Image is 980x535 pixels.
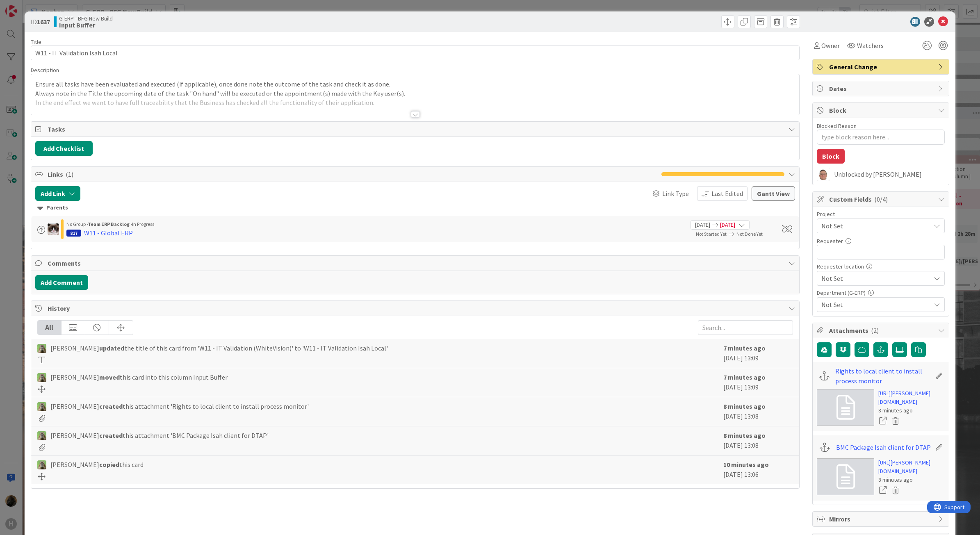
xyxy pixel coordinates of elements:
button: Add Link [35,186,80,201]
b: Input Buffer [59,22,113,28]
img: lD [817,168,830,181]
label: Blocked Reason [817,122,857,130]
b: copied [99,460,119,469]
div: Project [817,211,945,217]
span: Mirrors [829,514,934,524]
b: 8 minutes ago [723,431,766,439]
b: 7 minutes ago [723,344,766,352]
p: Always note in the Title the upcoming date of the task "On hand" will be executed or the appointm... [35,89,795,98]
b: Team ERP Backlog › [88,221,132,227]
label: Requester [817,237,843,245]
span: Not Done Yet [736,231,763,237]
span: Link Type [662,189,689,198]
span: Not Set [821,300,930,310]
div: Requester location [817,264,945,269]
span: Not Set [821,220,926,232]
div: Department (G-ERP) [817,290,945,296]
span: [PERSON_NAME] this card [50,460,144,469]
img: Kv [48,223,59,235]
img: TT [37,402,46,411]
span: Last Edited [711,189,743,198]
span: Owner [821,41,840,50]
div: [DATE] 13:09 [723,372,793,393]
b: updated [99,344,124,352]
span: Watchers [857,41,884,50]
a: BMC Package Isah client for DTAP [836,442,931,452]
button: Gantt View [752,186,795,201]
img: TT [37,373,46,382]
b: created [99,431,123,439]
a: [URL][PERSON_NAME][DOMAIN_NAME] [878,458,945,476]
span: [PERSON_NAME] the title of this card from 'W11 - IT Validation (WhiteVision)' to 'W11 - IT Valida... [50,343,388,353]
input: Search... [698,320,793,335]
div: [DATE] 13:08 [723,430,793,451]
b: 7 minutes ago [723,373,766,381]
a: [URL][PERSON_NAME][DOMAIN_NAME] [878,389,945,406]
span: Custom Fields [829,194,934,204]
span: Dates [829,84,934,93]
div: [DATE] 13:09 [723,343,793,364]
button: Last Edited [697,186,748,201]
b: moved [99,373,120,381]
button: Block [817,149,845,164]
span: ( 0/4 ) [874,195,888,203]
span: G-ERP - BFG New Build [59,15,113,22]
b: 10 minutes ago [723,460,769,469]
span: Tasks [48,124,785,134]
div: 817 [66,230,81,237]
div: W11 - Global ERP [84,228,133,238]
span: ID [31,17,50,27]
b: created [99,402,123,410]
span: General Change [829,62,934,72]
span: Comments [48,258,785,268]
button: Add Checklist [35,141,93,156]
div: 8 minutes ago [878,476,945,484]
a: Open [878,485,887,496]
span: ( 2 ) [871,326,879,335]
img: TT [37,344,46,353]
b: 1637 [37,18,50,26]
span: Not Started Yet [696,231,727,237]
span: History [48,303,785,313]
img: TT [37,460,46,469]
span: No Group › [66,221,88,227]
div: All [38,321,62,335]
span: [DATE] [720,221,735,229]
div: Unblocked by [PERSON_NAME] [834,171,945,178]
span: ( 1 ) [66,170,73,178]
div: [DATE] 13:08 [723,401,793,422]
span: [DATE] [695,221,710,229]
p: Ensure all tasks have been evaluated and executed (if applicable), once done note the outcome of ... [35,80,795,89]
img: TT [37,431,46,440]
span: Description [31,66,59,74]
input: type card name here... [31,46,800,60]
span: [PERSON_NAME] this attachment 'BMC Package Isah client for DTAP' [50,430,269,440]
b: 8 minutes ago [723,402,766,410]
span: Attachments [829,326,934,335]
span: Support [17,1,37,11]
span: Not Set [821,273,926,284]
span: [PERSON_NAME] this attachment 'Rights to local client to install process monitor' [50,401,309,411]
div: [DATE] 13:06 [723,460,793,480]
span: In Progress [132,221,154,227]
a: Open [878,416,887,426]
span: Block [829,105,934,115]
div: Parents [37,203,793,212]
span: [PERSON_NAME] this card into this column Input Buffer [50,372,228,382]
button: Add Comment [35,275,88,290]
div: 8 minutes ago [878,406,945,415]
a: Rights to local client to install process monitor [835,366,931,386]
label: Title [31,38,41,46]
span: Links [48,169,658,179]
